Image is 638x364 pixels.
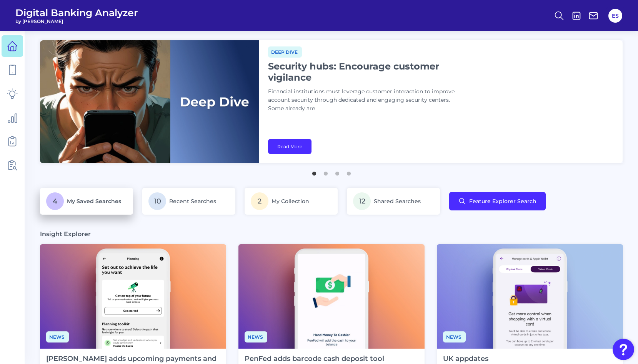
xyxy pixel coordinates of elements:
img: News - Phone (4).png [40,244,226,349]
span: Feature Explorer Search [469,198,536,204]
h3: Insight Explorer [40,230,91,238]
button: 3 [333,168,341,175]
span: 12 [353,192,371,210]
h1: Security hubs: Encourage customer vigilance [268,61,460,83]
a: News [245,333,267,340]
button: Open Resource Center [613,339,634,360]
button: 4 [345,168,353,175]
a: 4My Saved Searches [40,188,133,215]
img: bannerImg [40,40,259,163]
button: 1 [310,168,318,175]
button: Feature Explorer Search [449,192,546,210]
span: Recent Searches [169,198,216,205]
button: ES [608,9,622,23]
img: Appdates - Phone (9).png [437,244,623,349]
span: 4 [46,192,64,210]
img: News - Phone.png [238,244,425,349]
span: My Saved Searches [67,198,121,205]
a: 10Recent Searches [142,188,235,215]
span: News [443,331,466,342]
span: News [245,331,267,342]
a: News [46,333,69,340]
span: 10 [148,192,166,210]
a: 2My Collection [245,188,338,215]
p: Financial institutions must leverage customer interaction to improve account security through ded... [268,88,460,113]
a: News [443,333,466,340]
a: Deep dive [268,48,302,55]
span: 2 [251,192,268,210]
a: Read More [268,139,312,154]
span: Digital Banking Analyzer [15,7,138,18]
button: 2 [322,168,330,175]
h4: UK appdates [443,355,617,363]
h4: PenFed adds barcode cash deposit tool [245,355,418,363]
a: 12Shared Searches [347,188,440,215]
span: News [46,331,69,342]
span: Deep dive [268,46,302,58]
span: My Collection [272,198,309,205]
span: Shared Searches [374,198,421,205]
span: by [PERSON_NAME] [15,18,138,24]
